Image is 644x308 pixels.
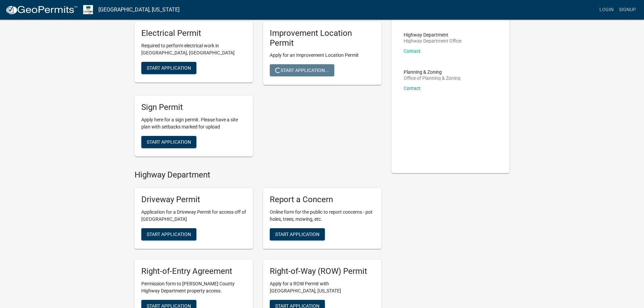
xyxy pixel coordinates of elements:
img: Morgan County, Indiana [83,5,93,14]
p: Permission form to [PERSON_NAME] County Highway Department property access. [141,280,246,294]
a: Contact [404,86,421,91]
p: Planning & Zoning [404,70,460,74]
a: Contact [404,48,421,54]
button: Start Application [270,228,325,240]
p: Highway Department Office [404,39,461,43]
button: Start Application [141,228,196,240]
button: Start Application... [270,64,334,76]
h5: Right-of-Way (ROW) Permit [270,266,375,276]
p: Office of Planning & Zoning [404,76,460,80]
h5: Improvement Location Permit [270,28,375,48]
span: Start Application [147,65,191,70]
p: Highway Department [404,32,461,37]
h4: Highway Department [135,170,381,180]
button: Start Application [141,62,196,74]
span: Start Application [147,231,191,237]
p: Apply for an Improvement Location Permit [270,52,375,59]
span: Start Application [275,231,319,237]
h5: Right-of-Entry Agreement [141,266,246,276]
p: Apply here for a sign permit. Please have a site plan with setbacks marked for upload [141,116,246,131]
h5: Sign Permit [141,102,246,112]
p: Application for a Driveway Permit for access off of [GEOGRAPHIC_DATA] [141,209,246,223]
h5: Electrical Permit [141,28,246,38]
h5: Driveway Permit [141,195,246,205]
p: Online form for the public to report concerns - pot holes, trees, mowing, etc. [270,209,375,223]
span: Start Application... [275,68,329,73]
a: Signup [616,3,639,16]
button: Start Application [141,136,196,148]
p: Required to perform electrical work in [GEOGRAPHIC_DATA], [GEOGRAPHIC_DATA] [141,42,246,56]
span: Start Application [147,139,191,145]
a: [GEOGRAPHIC_DATA], [US_STATE] [98,4,180,16]
a: Login [597,3,616,16]
h5: Report a Concern [270,195,375,205]
p: Apply for a ROW Permit with [GEOGRAPHIC_DATA], [US_STATE] [270,280,375,294]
